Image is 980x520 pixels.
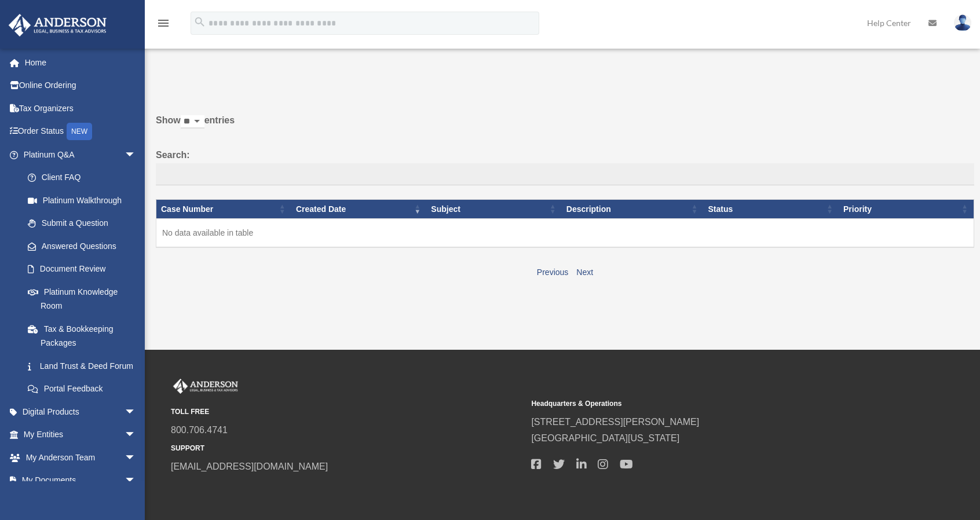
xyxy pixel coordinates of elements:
a: Tax Organizers [8,97,153,120]
a: Platinum Knowledge Room [16,280,148,317]
a: Platinum Walkthrough [16,189,148,212]
a: 800.706.4741 [171,425,228,435]
a: [STREET_ADDRESS][PERSON_NAME] [531,417,699,427]
span: arrow_drop_down [125,143,148,167]
a: My Entitiesarrow_drop_down [8,423,153,446]
a: Document Review [16,258,148,281]
a: My Documentsarrow_drop_down [8,469,153,492]
select: Showentries [181,115,204,129]
a: menu [156,20,170,30]
small: Headquarters & Operations [531,398,883,410]
input: Search: [156,163,974,185]
label: Show entries [156,112,974,140]
a: Client FAQ [16,166,148,189]
label: Search: [156,147,974,185]
span: arrow_drop_down [125,423,148,447]
span: arrow_drop_down [125,446,148,470]
a: Submit a Question [16,212,148,235]
th: Created Date: activate to sort column ascending [291,199,426,219]
a: Answered Questions [16,235,142,258]
img: User Pic [954,14,971,31]
a: Order StatusNEW [8,120,153,144]
th: Status: activate to sort column ascending [704,199,839,219]
th: Priority: activate to sort column ascending [839,199,974,219]
i: menu [156,16,170,30]
small: SUPPORT [171,442,523,455]
span: arrow_drop_down [125,400,148,424]
img: Anderson Advisors Platinum Portal [171,379,240,394]
a: Online Ordering [8,74,153,97]
a: Digital Productsarrow_drop_down [8,400,153,423]
a: Home [8,51,153,74]
a: [GEOGRAPHIC_DATA][US_STATE] [531,433,679,443]
a: My Anderson Teamarrow_drop_down [8,446,153,469]
th: Case Number: activate to sort column ascending [156,199,291,219]
a: Tax & Bookkeeping Packages [16,317,148,354]
a: Portal Feedback [16,378,148,401]
a: Land Trust & Deed Forum [16,354,148,378]
small: TOLL FREE [171,406,523,418]
td: No data available in table [156,219,974,248]
span: arrow_drop_down [125,469,148,493]
img: Anderson Advisors Platinum Portal [5,14,110,36]
a: [EMAIL_ADDRESS][DOMAIN_NAME] [171,462,328,471]
th: Description: activate to sort column ascending [562,199,704,219]
a: Next [576,268,593,277]
a: Platinum Q&Aarrow_drop_down [8,143,148,166]
th: Subject: activate to sort column ascending [426,199,561,219]
i: search [193,16,206,28]
a: Previous [537,268,568,277]
div: NEW [67,123,92,140]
